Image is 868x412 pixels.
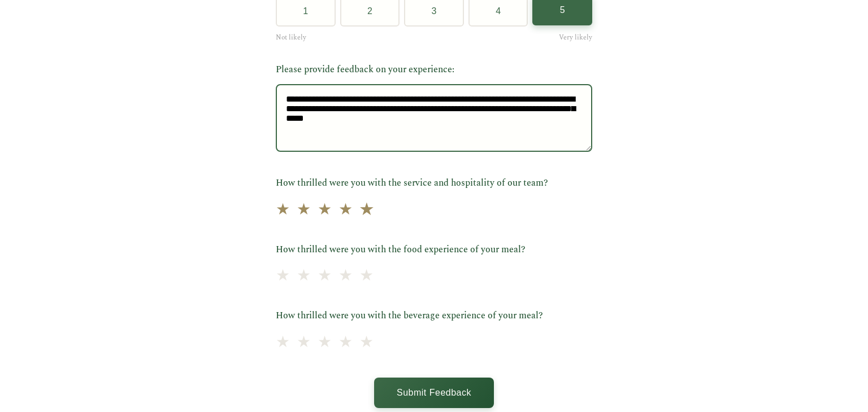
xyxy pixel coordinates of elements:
span: ★ [359,264,374,289]
span: Not likely [276,32,306,43]
span: ★ [297,330,311,356]
span: ★ [318,198,332,223]
span: ★ [297,264,311,289]
span: ★ [318,264,332,289]
span: ★ [297,198,311,223]
span: ★ [318,330,332,356]
span: ★ [276,198,290,223]
label: How thrilled were you with the food experience of your meal? [276,243,592,257]
span: Very likely [559,32,592,43]
span: ★ [338,330,353,356]
button: Submit Feedback [374,378,494,408]
span: ★ [276,264,290,289]
span: ★ [359,196,375,223]
label: Please provide feedback on your experience: [276,63,592,77]
label: How thrilled were you with the service and hospitality of our team? [276,176,592,191]
span: ★ [338,198,353,223]
span: ★ [276,330,290,356]
span: ★ [359,330,374,356]
label: How thrilled were you with the beverage experience of your meal? [276,309,592,323]
span: ★ [338,264,353,289]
